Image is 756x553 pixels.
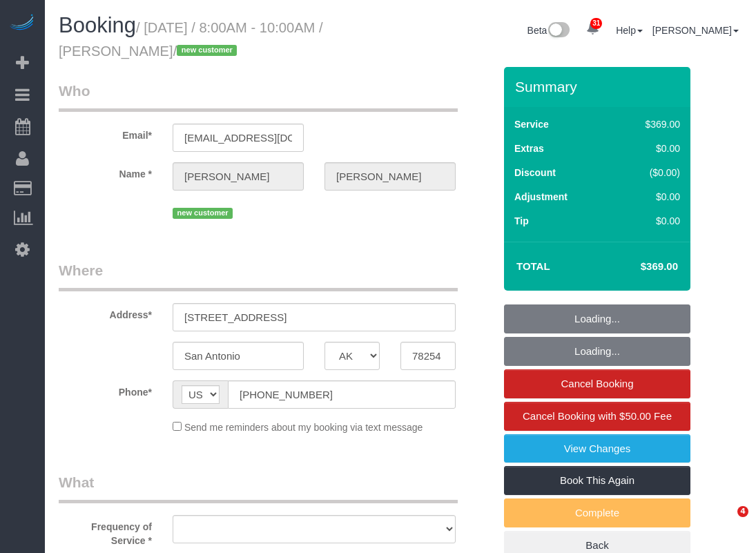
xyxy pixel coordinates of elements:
[514,190,568,204] label: Adjustment
[8,14,36,33] img: Automaid Logo
[173,342,304,370] input: City*
[709,506,742,539] iframe: Intercom live chat
[48,124,162,142] label: Email*
[173,162,304,191] input: First Name*
[547,22,570,40] img: New interface
[400,342,456,370] input: Zip Code*
[48,303,162,322] label: Address*
[514,214,529,228] label: Tip
[173,124,304,152] input: Email*
[652,25,739,36] a: [PERSON_NAME]
[228,380,456,409] input: Phone*
[184,422,423,433] span: Send me reminders about my booking via text message
[616,117,680,131] div: $369.00
[514,142,544,155] label: Extras
[616,214,680,228] div: $0.00
[59,13,136,37] span: Booking
[504,402,690,431] a: Cancel Booking with $50.00 Fee
[616,166,680,180] div: ($0.00)
[59,20,323,59] small: / [DATE] / 8:00AM - 10:00AM / [PERSON_NAME]
[514,117,549,131] label: Service
[48,515,162,547] label: Frequency of Service *
[173,208,233,219] span: new customer
[737,506,748,517] span: 4
[324,162,456,191] input: Last Name*
[173,43,242,59] span: /
[514,166,556,180] label: Discount
[48,380,162,399] label: Phone*
[516,260,550,272] strong: Total
[579,14,606,44] a: 31
[59,81,458,112] legend: Who
[515,79,684,95] h3: Summary
[504,369,690,398] a: Cancel Booking
[523,410,672,422] span: Cancel Booking with $50.00 Fee
[590,18,602,29] span: 31
[527,25,570,36] a: Beta
[504,466,690,495] a: Book This Again
[616,142,680,155] div: $0.00
[616,25,643,36] a: Help
[616,190,680,204] div: $0.00
[177,45,237,56] span: new customer
[59,260,458,291] legend: Where
[59,472,458,503] legend: What
[48,162,162,181] label: Name *
[599,261,678,273] h4: $369.00
[504,434,690,463] a: View Changes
